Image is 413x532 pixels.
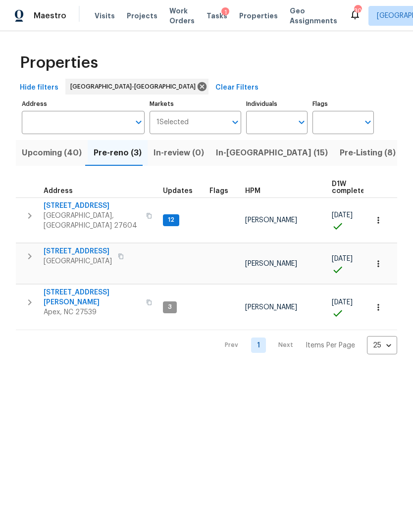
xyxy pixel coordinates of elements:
span: Address [44,188,73,194]
span: Upcoming (40) [22,146,82,160]
span: In-review (0) [154,146,204,160]
span: 12 [164,216,178,224]
span: [STREET_ADDRESS] [44,246,112,256]
span: Hide filters [20,82,58,94]
span: Tasks [206,12,227,19]
span: Maestro [34,11,66,21]
button: Open [132,115,146,129]
span: In-[GEOGRAPHIC_DATA] (15) [216,146,328,160]
button: Hide filters [16,79,62,97]
span: Properties [239,11,278,21]
span: Flags [209,188,228,194]
span: [STREET_ADDRESS] [44,201,140,211]
span: Apex, NC 27539 [44,307,140,317]
div: 30 [354,6,361,16]
span: Projects [127,11,157,21]
span: Clear Filters [215,82,258,94]
span: [DATE] [332,299,353,306]
a: Goto page 1 [251,338,266,353]
span: Visits [95,11,115,21]
span: 3 [164,303,176,311]
button: Open [361,115,375,129]
span: Properties [20,58,98,68]
span: [STREET_ADDRESS][PERSON_NAME] [44,288,140,307]
span: Pre-Listing (8) [340,146,396,160]
label: Markets [150,101,242,107]
span: [GEOGRAPHIC_DATA] [44,256,112,266]
nav: Pagination Navigation [215,336,397,354]
button: Open [295,115,309,129]
label: Address [22,101,145,107]
div: 25 [367,333,397,358]
button: Clear Filters [211,79,262,97]
span: D1W complete [332,181,365,194]
span: [DATE] [332,212,353,219]
span: HPM [245,188,260,194]
span: 1 Selected [156,118,189,127]
span: [PERSON_NAME] [245,304,297,311]
span: [GEOGRAPHIC_DATA], [GEOGRAPHIC_DATA] 27604 [44,211,140,231]
span: [GEOGRAPHIC_DATA]-[GEOGRAPHIC_DATA] [70,82,200,92]
label: Individuals [246,101,308,107]
span: Updates [163,188,193,194]
span: [PERSON_NAME] [245,260,297,267]
span: Work Orders [169,6,195,26]
div: [GEOGRAPHIC_DATA]-[GEOGRAPHIC_DATA] [65,79,208,95]
span: Geo Assignments [290,6,337,26]
label: Flags [312,101,374,107]
p: Items Per Page [306,340,355,350]
div: 1 [221,7,229,17]
button: Open [228,115,242,129]
span: [DATE] [332,255,353,262]
span: [PERSON_NAME] [245,217,297,224]
span: Pre-reno (3) [94,146,142,160]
